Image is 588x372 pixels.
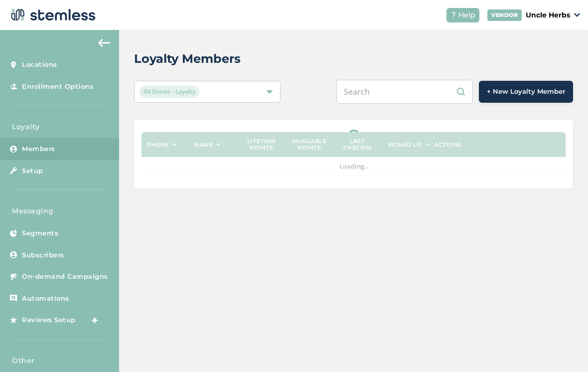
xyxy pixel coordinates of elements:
span: Enrollment Options [22,82,93,92]
img: logo-dark-0685b13c.svg [8,5,96,25]
img: glitter-stars-b7820f95.gif [83,310,103,330]
span: Reviews Setup [22,315,76,325]
img: icon_down-arrow-small-66adaf34.svg [574,13,580,17]
span: Help [458,10,475,20]
span: Automations [22,294,69,304]
span: All Stores - Loyalty [140,86,199,98]
span: Members [22,144,55,154]
span: Setup [22,166,43,176]
button: + New Loyalty Member [479,81,573,103]
span: Subscribers [22,250,64,260]
div: VENDOR [487,9,522,21]
span: Segments [22,228,58,238]
iframe: Chat Widget [538,324,588,372]
h2: Loyalty Members [134,50,241,68]
span: + New Loyalty Member [487,87,565,97]
span: Locations [22,60,57,70]
img: icon-help-white-03924b79.svg [450,12,456,18]
input: Search [336,80,473,104]
p: Uncle Herbs [526,10,570,20]
img: icon-arrow-back-accent-c549486e.svg [98,39,110,47]
span: On-demand Campaigns [22,272,108,282]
